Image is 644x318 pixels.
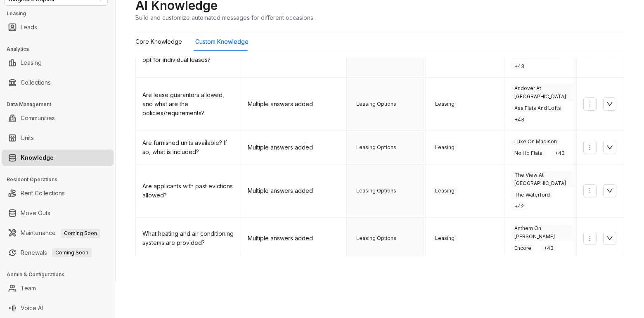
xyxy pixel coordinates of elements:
[21,300,43,316] a: Voice AI
[21,150,54,166] a: Knowledge
[511,224,573,241] span: Anthem On [PERSON_NAME]
[2,19,114,36] li: Leads
[2,300,114,316] li: Voice AI
[552,149,568,157] span: + 43
[511,171,573,187] span: The View At [GEOGRAPHIC_DATA]
[21,74,51,91] a: Collections
[195,37,249,46] div: Custom Knowledge
[587,187,593,194] span: more
[21,130,34,146] a: Units
[2,280,114,297] li: Team
[7,101,115,108] h3: Data Management
[241,131,346,164] td: Multiple answers added
[241,164,346,218] td: Multiple answers added
[142,182,234,200] div: Are applicants with past evictions allowed?
[21,19,37,36] a: Leads
[511,244,534,252] span: Encore
[241,78,346,131] td: Multiple answers added
[606,101,613,107] span: down
[587,235,593,242] span: more
[2,185,114,202] li: Rent Collections
[52,248,92,257] span: Coming Soon
[2,150,114,166] li: Knowledge
[511,149,545,157] span: No Ho Flats
[21,244,92,261] a: RenewalsComing Soon
[142,90,234,118] div: Are lease guarantors allowed, and what are the policies/requirements?
[2,74,114,91] li: Collections
[2,130,114,146] li: Units
[7,271,115,278] h3: Admin & Configurations
[353,187,399,195] span: Leasing Options
[541,244,556,252] span: + 43
[353,234,399,242] span: Leasing Options
[587,144,593,151] span: more
[241,218,346,259] td: Multiple answers added
[2,205,114,221] li: Move Outs
[135,13,315,22] div: Build and customize automated messages for different occasions.
[61,229,100,238] span: Coming Soon
[606,235,613,242] span: down
[511,202,527,211] span: + 42
[7,176,115,183] h3: Resident Operations
[142,229,234,247] div: What heating and air conditioning systems are provided?
[2,244,114,261] li: Renewals
[21,185,65,202] a: Rent Collections
[21,280,36,297] a: Team
[432,187,457,195] span: Leasing
[142,138,234,157] div: Are furnished units available? If so, what is included?
[606,187,613,194] span: down
[511,104,564,112] span: Asa Flats And Lofts
[2,110,114,126] li: Communities
[353,143,399,152] span: Leasing Options
[135,37,182,46] div: Core Knowledge
[511,84,573,101] span: Andover At [GEOGRAPHIC_DATA]
[353,100,399,108] span: Leasing Options
[21,205,50,221] a: Move Outs
[511,62,527,71] span: + 43
[511,138,560,146] span: Luxe On Madison
[2,225,114,241] li: Maintenance
[606,144,613,151] span: down
[21,55,42,71] a: Leasing
[511,191,553,199] span: The Waterford
[21,110,55,126] a: Communities
[587,101,593,107] span: more
[2,55,114,71] li: Leasing
[432,100,457,108] span: Leasing
[7,45,115,53] h3: Analytics
[432,143,457,152] span: Leasing
[511,116,527,124] span: + 43
[7,10,115,17] h3: Leasing
[432,234,457,242] span: Leasing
